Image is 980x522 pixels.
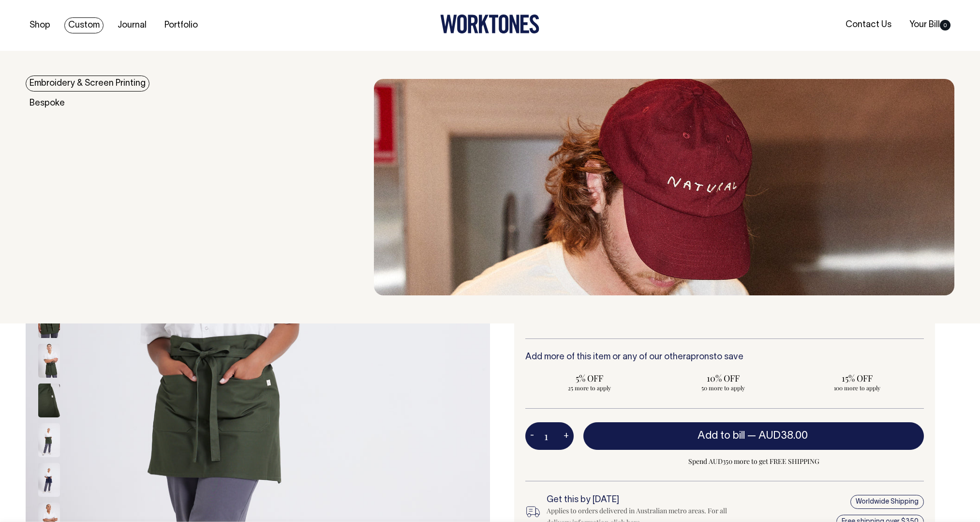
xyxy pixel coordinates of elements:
a: Portfolio [161,17,202,33]
span: AUD38.00 [758,431,808,441]
img: olive [38,384,60,417]
input: 5% OFF 25 more to apply [525,369,653,395]
span: 100 more to apply [798,384,916,392]
button: - [525,427,539,446]
a: aprons [686,353,713,361]
span: 10% OFF [664,372,783,384]
button: + [559,427,574,446]
button: Add to bill —AUD38.00 [583,422,924,449]
a: Custom [64,17,104,33]
span: — [747,431,810,441]
img: embroidery & Screen Printing [374,79,954,295]
span: 50 more to apply [664,384,783,392]
span: 0 [940,20,950,31]
a: Contact Us [842,17,895,33]
a: Your Bill0 [906,17,954,33]
span: 25 more to apply [530,384,649,392]
span: 5% OFF [530,372,649,384]
img: olive [38,423,60,457]
input: 15% OFF 100 more to apply [793,369,921,395]
h6: Add more of this item or any of our other to save [525,353,924,362]
span: Add to bill [698,431,745,441]
a: Bespoke [26,95,69,111]
img: dark-navy [38,463,60,497]
span: 15% OFF [798,372,916,384]
input: 10% OFF 50 more to apply [659,369,787,395]
a: Journal [114,17,150,33]
h6: Get this by [DATE] [547,495,743,505]
img: olive [38,344,60,378]
a: Embroidery & Screen Printing [26,76,149,92]
a: Shop [26,17,54,33]
span: Spend AUD350 more to get FREE SHIPPING [583,456,924,467]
